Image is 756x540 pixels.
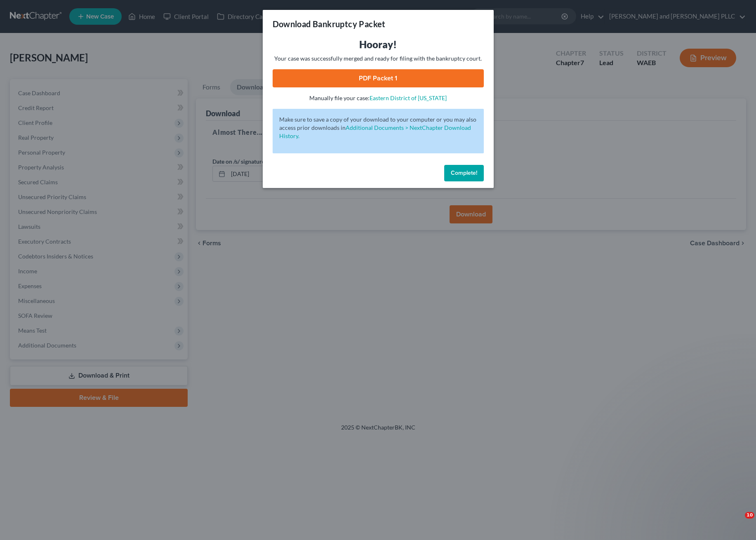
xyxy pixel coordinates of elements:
[273,54,484,63] p: Your case was successfully merged and ready for filing with the bankruptcy court.
[273,18,386,30] h3: Download Bankruptcy Packet
[451,169,477,176] span: Complete!
[728,512,748,532] iframe: Intercom live chat
[273,94,484,102] p: Manually file your case:
[444,165,484,181] button: Complete!
[370,94,447,101] a: Eastern District of [US_STATE]
[279,115,477,140] p: Make sure to save a copy of your download to your computer or you may also access prior downloads in
[745,512,754,519] span: 10
[273,38,484,51] h3: Hooray!
[273,69,484,87] a: PDF Packet 1
[279,124,471,139] a: Additional Documents > NextChapter Download History.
